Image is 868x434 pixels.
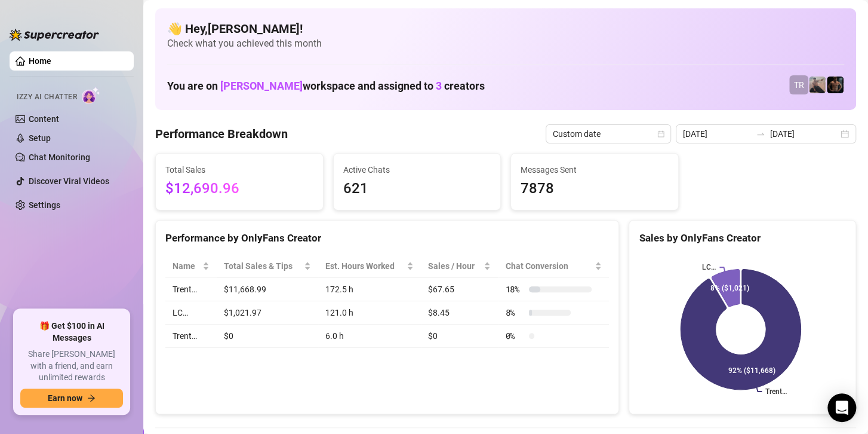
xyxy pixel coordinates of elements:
[827,393,856,422] div: Open Intercom Messenger
[220,80,303,92] span: [PERSON_NAME]
[217,278,318,301] td: $11,668.99
[794,78,804,91] span: TR
[165,301,217,325] td: LC…
[505,283,524,296] span: 18 %
[29,200,60,210] a: Settings
[165,178,313,200] span: $12,690.96
[421,278,498,301] td: $67.65
[165,325,217,348] td: Trent…
[428,259,482,273] span: Sales / Hour
[29,114,59,124] a: Content
[167,20,844,37] h4: 👋 Hey, [PERSON_NAME] !
[29,152,90,162] a: Chat Monitoring
[436,80,442,92] span: 3
[703,263,716,271] text: LC…
[217,325,318,348] td: $0
[165,163,313,176] span: Total Sales
[765,387,787,396] text: Trent…
[165,255,217,278] th: Name
[505,329,524,343] span: 0 %
[421,325,498,348] td: $0
[48,393,82,403] span: Earn now
[17,91,77,103] span: Izzy AI Chatter
[770,127,838,140] input: End date
[155,126,288,142] h4: Performance Breakdown
[173,259,200,273] span: Name
[505,259,592,273] span: Chat Conversion
[756,129,765,139] span: swap-right
[756,129,765,139] span: to
[505,306,524,319] span: 8 %
[343,163,491,176] span: Active Chats
[421,301,498,325] td: $8.45
[224,259,301,273] span: Total Sales & Tips
[20,349,123,384] span: Share [PERSON_NAME] with a friend, and earn unlimited rewards
[29,176,109,186] a: Discover Viral Videos
[318,325,421,348] td: 6.0 h
[639,230,846,246] div: Sales by OnlyFans Creator
[165,230,609,246] div: Performance by OnlyFans Creator
[87,394,96,402] span: arrow-right
[10,29,99,41] img: logo-BBDzfeDw.svg
[683,127,751,140] input: Start date
[325,259,404,273] div: Est. Hours Worked
[29,133,51,143] a: Setup
[343,178,491,200] span: 621
[421,255,498,278] th: Sales / Hour
[318,278,421,301] td: 172.5 h
[498,255,609,278] th: Chat Conversion
[165,278,217,301] td: Trent…
[20,320,123,344] span: 🎁 Get $100 in AI Messages
[29,56,51,66] a: Home
[217,255,318,278] th: Total Sales & Tips
[82,87,100,104] img: AI Chatter
[521,163,669,176] span: Messages Sent
[657,130,664,137] span: calendar
[318,301,421,325] td: 121.0 h
[553,125,664,143] span: Custom date
[167,80,485,93] h1: You are on workspace and assigned to creators
[521,178,669,200] span: 7878
[827,77,844,93] img: Trent
[217,301,318,325] td: $1,021.97
[20,389,123,408] button: Earn nowarrow-right
[809,77,826,93] img: LC
[167,37,844,50] span: Check what you achieved this month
